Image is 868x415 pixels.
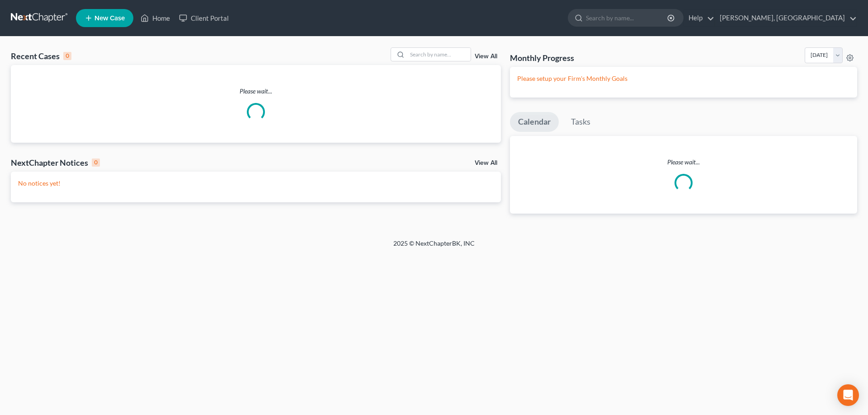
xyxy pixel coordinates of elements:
span: New Case [94,15,125,22]
a: [PERSON_NAME], [GEOGRAPHIC_DATA] [715,10,857,26]
a: View All [475,160,497,166]
a: Tasks [563,112,599,132]
a: Home [136,10,175,26]
a: Help [684,10,714,26]
div: 2025 © NextChapterBK, INC [176,239,692,255]
h3: Monthly Progress [510,52,574,63]
div: Open Intercom Messenger [837,384,859,406]
div: Recent Cases [11,51,71,61]
a: View All [475,53,497,60]
div: 0 [92,159,100,167]
p: No notices yet! [18,179,494,188]
div: NextChapter Notices [11,157,100,168]
p: Please wait... [510,158,857,167]
a: Client Portal [175,10,233,26]
p: Please setup your Firm's Monthly Goals [517,74,850,83]
div: 0 [63,52,71,60]
input: Search by name... [586,9,669,26]
p: Please wait... [11,87,501,96]
input: Search by name... [407,48,471,61]
a: Calendar [510,112,559,132]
